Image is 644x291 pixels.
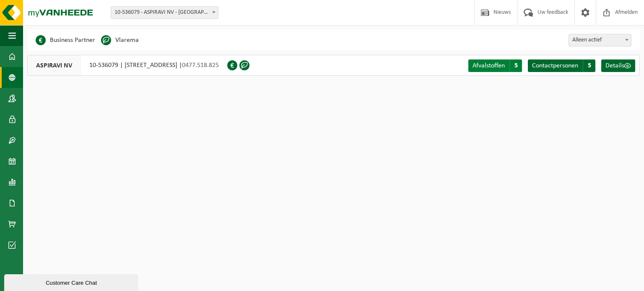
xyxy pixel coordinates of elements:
a: Contactpersonen 5 [528,59,595,72]
a: Afvalstoffen 5 [468,59,522,72]
span: Alleen actief [569,34,631,46]
div: 10-536079 | [STREET_ADDRESS] | [27,55,227,76]
span: ASPIRAVI NV [28,55,81,75]
span: Afvalstoffen [473,62,505,69]
li: Business Partner [36,34,95,46]
span: 0477.518.825 [182,62,219,69]
span: Contactpersonen [532,62,578,69]
span: 5 [583,59,595,72]
span: 10-536079 - ASPIRAVI NV - HARELBEKE [111,7,218,18]
span: Details [605,62,624,69]
span: Alleen actief [569,34,631,46]
a: Details [601,59,635,72]
span: 10-536079 - ASPIRAVI NV - HARELBEKE [111,6,218,19]
span: 5 [509,59,522,72]
li: Vlarema [101,34,139,46]
iframe: chat widget [4,273,140,291]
